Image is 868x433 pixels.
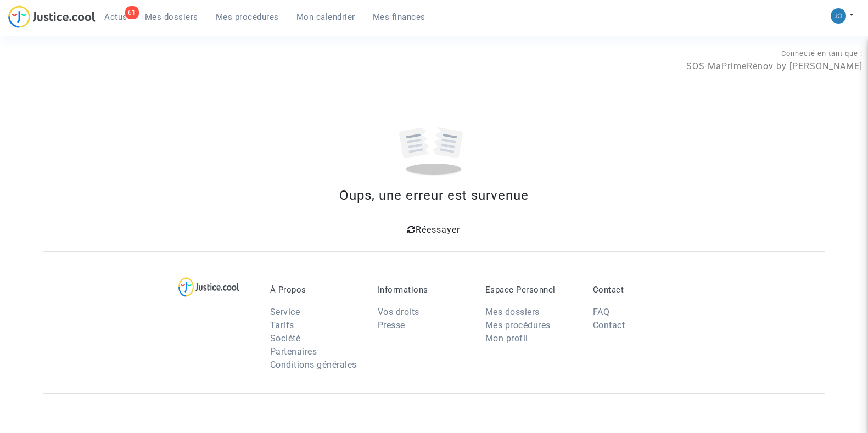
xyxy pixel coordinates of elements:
[270,320,294,330] a: Tarifs
[373,12,425,22] span: Mes finances
[378,307,419,317] a: Vos droits
[378,320,405,330] a: Presse
[8,5,96,28] img: jc-logo.svg
[216,12,279,22] span: Mes procédures
[485,285,576,295] p: Espace Personnel
[593,285,684,295] p: Contact
[831,8,846,24] img: 45a793c8596a0d21866ab9c5374b5e4b
[288,9,364,25] a: Mon calendrier
[43,185,825,205] div: Oups, une erreur est survenue
[593,307,610,317] a: FAQ
[136,9,207,25] a: Mes dossiers
[485,320,551,330] a: Mes procédures
[270,333,301,344] a: Société
[296,12,355,22] span: Mon calendrier
[104,12,127,22] span: Actus
[270,359,357,370] a: Conditions générales
[485,333,528,344] a: Mon profil
[96,9,136,25] a: 61Actus
[207,9,288,25] a: Mes procédures
[378,285,469,295] p: Informations
[125,6,139,19] div: 61
[270,346,317,357] a: Partenaires
[145,12,198,22] span: Mes dossiers
[364,9,434,25] a: Mes finances
[416,224,460,235] span: Réessayer
[270,307,300,317] a: Service
[593,320,625,330] a: Contact
[270,285,361,295] p: À Propos
[485,307,540,317] a: Mes dossiers
[781,49,863,58] span: Connecté en tant que :
[178,277,239,297] img: logo-lg.svg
